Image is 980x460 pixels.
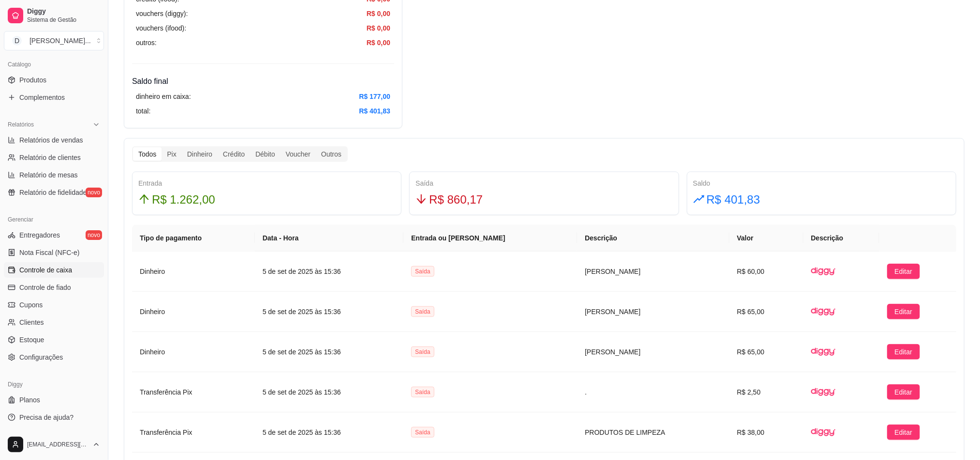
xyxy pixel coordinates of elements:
span: Editar [895,347,913,357]
span: Relatório de fidelidade [19,188,87,197]
td: [PERSON_NAME] [577,292,729,332]
div: Todos [133,147,162,161]
img: diggy [811,420,835,444]
button: Editar [887,264,921,279]
div: Débito [250,147,280,161]
span: Configurações [19,352,63,362]
span: Saída [411,306,434,317]
a: Cupons [4,297,104,313]
span: Clientes [19,317,44,327]
span: R$ 401,83 [707,190,760,209]
article: R$ 0,00 [367,23,390,33]
th: Entrada ou [PERSON_NAME] [403,225,577,252]
article: 5 de set de 2025 às 15:36 [263,427,396,438]
th: Valor [729,225,803,252]
div: Saldo [693,178,950,189]
a: Relatório de clientes [4,150,104,165]
span: arrow-up [138,193,150,205]
span: Relatórios [8,121,34,128]
img: diggy [811,340,835,364]
th: Tipo de pagamento [132,225,255,252]
article: vouchers (diggy): [136,8,188,19]
div: Voucher [281,147,316,161]
article: dinheiro em caixa: [136,91,191,102]
span: Relatórios de vendas [19,135,83,145]
button: Editar [887,425,921,440]
span: Controle de fiado [19,283,71,292]
article: R$ 65,00 [737,306,796,317]
td: [PERSON_NAME] [577,252,729,292]
span: Diggy [27,7,100,16]
a: Configurações [4,349,104,365]
span: Entregadores [19,230,60,240]
button: Editar [887,344,921,360]
button: Editar [887,304,921,319]
span: Saída [411,266,434,277]
a: Relatórios de vendas [4,132,104,148]
span: Produtos [19,75,46,85]
span: Relatório de mesas [19,170,78,180]
article: R$ 0,00 [367,37,390,48]
a: Nota Fiscal (NFC-e) [4,245,104,260]
td: . [577,372,729,412]
span: Sistema de Gestão [27,16,100,24]
article: R$ 0,00 [367,8,390,19]
div: Gerenciar [4,212,104,227]
td: [PERSON_NAME] [577,332,729,372]
a: Planos [4,392,104,408]
article: Transferência Pix [140,427,247,438]
span: Estoque [19,335,44,345]
article: 5 de set de 2025 às 15:36 [263,387,396,397]
a: Relatório de mesas [4,167,104,183]
span: Nota Fiscal (NFC-e) [19,248,79,257]
span: Editar [895,266,913,277]
div: Pix [162,147,181,161]
div: Dinheiro [182,147,218,161]
span: Saída [411,387,434,397]
a: Estoque [4,332,104,348]
article: 5 de set de 2025 às 15:36 [263,347,396,357]
img: diggy [811,300,835,324]
span: Relatório de clientes [19,153,81,162]
span: Editar [895,427,913,438]
th: Data - Hora [255,225,403,252]
span: D [12,36,22,46]
a: Controle de fiado [4,280,104,295]
span: Planos [19,395,40,405]
a: Entregadoresnovo [4,227,104,243]
article: 5 de set de 2025 às 15:36 [263,266,396,277]
span: Editar [895,387,913,397]
div: Crédito [218,147,250,161]
article: 5 de set de 2025 às 15:36 [263,306,396,317]
article: R$ 60,00 [737,266,796,277]
a: Produtos [4,72,104,88]
article: R$ 2,50 [737,387,796,397]
article: R$ 38,00 [737,427,796,438]
span: Cupons [19,300,43,310]
span: Precisa de ajuda? [19,412,74,422]
article: Transferência Pix [140,387,247,397]
th: Descrição [577,225,729,252]
article: vouchers (ifood): [136,23,186,33]
button: [EMAIL_ADDRESS][DOMAIN_NAME] [4,433,104,456]
div: Diggy [4,377,104,392]
article: total: [136,106,150,116]
a: DiggySistema de Gestão [4,4,104,27]
a: Precisa de ajuda? [4,410,104,425]
img: diggy [811,380,835,404]
span: Controle de caixa [19,265,72,275]
div: Entrada [138,178,395,189]
article: R$ 177,00 [359,91,390,102]
td: PRODUTOS DE LIMPEZA [577,412,729,453]
span: Complementos [19,93,65,102]
button: Editar [887,384,921,400]
article: Dinheiro [140,306,247,317]
article: outros: [136,37,157,48]
article: Dinheiro [140,347,247,357]
button: Select a team [4,31,104,50]
article: Dinheiro [140,266,247,277]
div: [PERSON_NAME] ... [30,36,91,46]
span: rise [693,193,705,205]
div: Catálogo [4,57,104,72]
a: Relatório de fidelidadenovo [4,185,104,200]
